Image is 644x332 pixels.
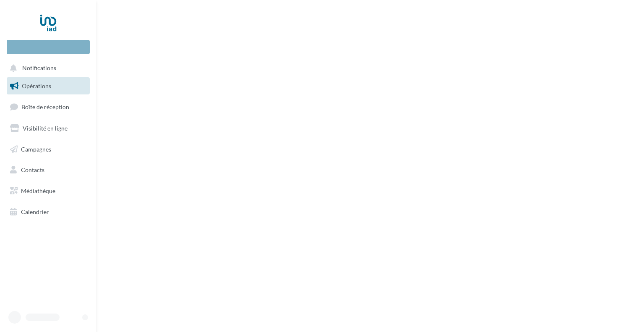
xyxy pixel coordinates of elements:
[5,161,91,179] a: Contacts
[5,141,91,158] a: Campagnes
[21,208,49,215] span: Calendrier
[22,82,51,89] span: Opérations
[22,65,56,72] span: Notifications
[5,77,91,95] a: Opérations
[7,40,90,54] div: Nouvelle campagne
[21,103,69,110] span: Boîte de réception
[5,182,91,200] a: Médiathèque
[23,125,68,132] span: Visibilité en ligne
[5,120,91,137] a: Visibilité en ligne
[21,145,51,152] span: Campagnes
[5,203,91,221] a: Calendrier
[5,98,91,116] a: Boîte de réception
[21,187,55,194] span: Médiathèque
[21,166,44,173] span: Contacts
